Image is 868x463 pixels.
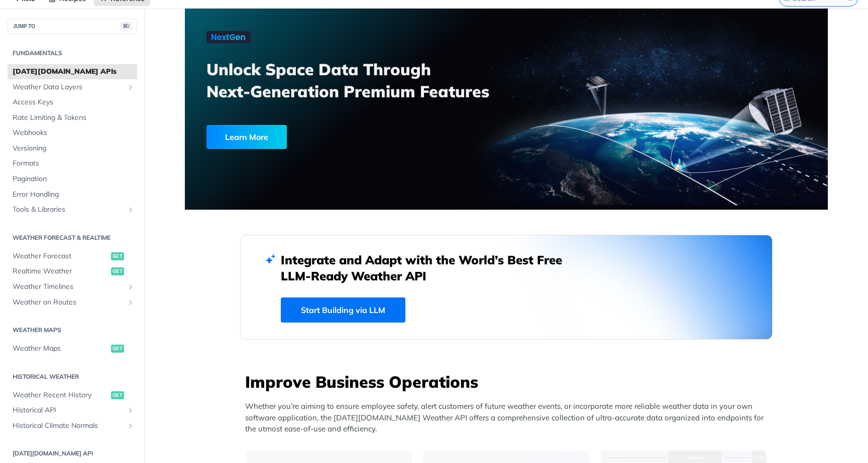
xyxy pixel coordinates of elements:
[127,406,135,414] button: Show subpages for Historical API
[281,252,577,284] h2: Integrate and Adapt with the World’s Best Free LLM-Ready Weather API
[8,449,137,458] h2: [DATE][DOMAIN_NAME] API
[8,95,137,110] a: Access Keys
[13,113,135,123] span: Rate Limiting & Tokens
[206,125,287,149] div: Learn More
[245,371,773,393] h3: Improve Business Operations
[13,82,124,92] span: Weather Data Layers
[13,405,124,415] span: Historical API
[13,67,135,77] span: [DATE][DOMAIN_NAME] APIs
[111,391,124,399] span: get
[206,125,455,149] a: Learn More
[13,159,135,169] span: Formats
[13,421,124,431] span: Historical Climate Normals
[8,49,137,58] h2: Fundamentals
[121,22,132,31] span: ⌘/
[8,80,137,95] a: Weather Data LayersShow subpages for Weather Data Layers
[13,190,135,200] span: Error Handling
[8,64,137,79] a: [DATE][DOMAIN_NAME] APIs
[127,83,135,91] button: Show subpages for Weather Data Layers
[13,282,124,292] span: Weather Timelines
[8,202,137,217] a: Tools & LibrariesShow subpages for Tools & Libraries
[8,403,137,418] a: Historical APIShow subpages for Historical API
[13,390,108,400] span: Weather Recent History
[13,128,135,138] span: Webhooks
[206,58,517,102] h3: Unlock Space Data Through Next-Generation Premium Features
[245,401,773,435] p: Whether you’re aiming to ensure employee safety, alert customers of future weather events, or inc...
[13,143,135,153] span: Versioning
[206,31,251,43] img: NextGen
[13,174,135,184] span: Pagination
[8,19,137,34] button: JUMP TO⌘/
[13,251,108,261] span: Weather Forecast
[127,206,135,214] button: Show subpages for Tools & Libraries
[111,345,124,353] span: get
[8,172,137,187] a: Pagination
[13,97,135,107] span: Access Keys
[8,110,137,125] a: Rate Limiting & Tokens
[13,205,124,215] span: Tools & Libraries
[281,297,405,323] a: Start Building via LLM
[111,252,124,260] span: get
[8,388,137,403] a: Weather Recent Historyget
[8,156,137,171] a: Formats
[13,297,124,307] span: Weather on Routes
[8,249,137,264] a: Weather Forecastget
[111,267,124,275] span: get
[8,125,137,140] a: Webhooks
[8,341,137,356] a: Weather Mapsget
[8,264,137,279] a: Realtime Weatherget
[8,418,137,433] a: Historical Climate NormalsShow subpages for Historical Climate Normals
[8,141,137,156] a: Versioning
[13,266,108,276] span: Realtime Weather
[13,344,108,354] span: Weather Maps
[8,372,137,381] h2: Historical Weather
[8,326,137,335] h2: Weather Maps
[8,187,137,202] a: Error Handling
[8,233,137,242] h2: Weather Forecast & realtime
[8,295,137,310] a: Weather on RoutesShow subpages for Weather on Routes
[127,298,135,306] button: Show subpages for Weather on Routes
[127,283,135,291] button: Show subpages for Weather Timelines
[8,279,137,294] a: Weather TimelinesShow subpages for Weather Timelines
[127,422,135,430] button: Show subpages for Historical Climate Normals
